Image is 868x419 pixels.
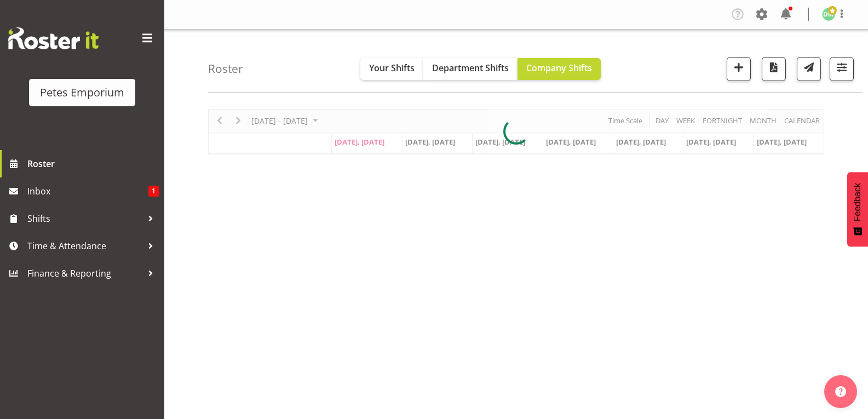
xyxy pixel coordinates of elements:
h4: Roster [208,62,243,75]
span: Finance & Reporting [27,265,142,282]
img: help-xxl-2.png [835,386,846,397]
button: Add a new shift [727,57,751,81]
span: Feedback [853,183,863,221]
span: Your Shifts [369,62,415,74]
button: Send a list of all shifts for the selected filtered period to all rostered employees. [797,57,821,81]
span: Company Shifts [526,62,592,74]
span: 1 [148,186,159,197]
span: Inbox [27,183,148,199]
img: david-mcauley697.jpg [822,8,835,21]
img: Rosterit website logo [8,27,99,49]
div: Petes Emporium [40,84,124,101]
span: Department Shifts [432,62,509,74]
button: Your Shifts [360,58,423,80]
span: Time & Attendance [27,238,142,254]
button: Department Shifts [423,58,518,80]
button: Download a PDF of the roster according to the set date range. [762,57,786,81]
span: Shifts [27,210,142,227]
span: Roster [27,156,159,172]
button: Feedback - Show survey [847,172,868,246]
button: Company Shifts [518,58,601,80]
button: Filter Shifts [830,57,854,81]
